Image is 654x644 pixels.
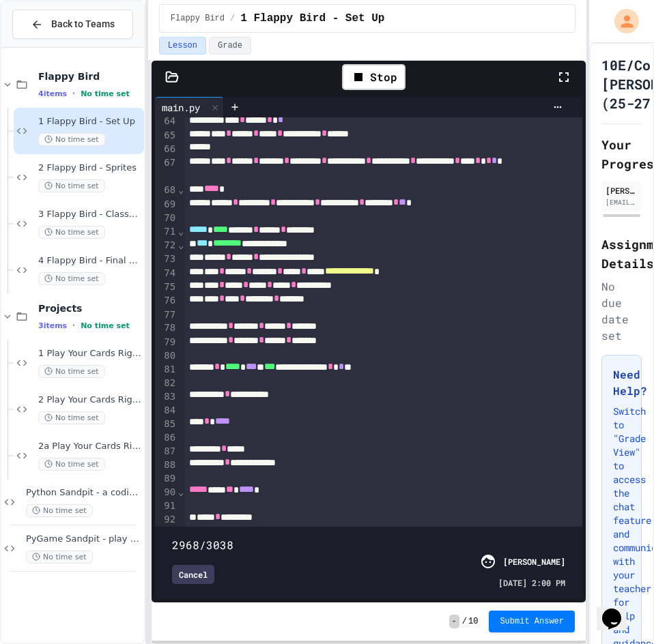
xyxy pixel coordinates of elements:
[38,209,141,220] span: 3 Flappy Bird - Classes and Groups
[177,184,184,195] span: Fold line
[155,499,177,513] div: 91
[26,504,93,517] span: No time set
[155,336,177,349] div: 79
[597,589,640,630] iframe: chat widget
[155,225,177,239] div: 71
[38,70,141,83] span: Flappy Bird
[72,88,75,99] span: •
[51,17,115,31] span: Back to Teams
[155,418,177,431] div: 85
[601,235,642,273] h2: Assignment Details
[155,115,177,128] div: 64
[81,89,130,98] span: No time set
[155,472,177,486] div: 89
[601,278,642,344] div: No due date set
[155,252,177,266] div: 73
[155,129,177,143] div: 65
[81,321,130,330] span: No time set
[462,616,467,627] span: /
[155,390,177,404] div: 83
[72,320,75,331] span: •
[155,239,177,252] div: 72
[177,486,184,497] span: Fold line
[38,133,105,146] span: No time set
[38,441,141,452] span: 2a Play Your Cards Right - PyGame
[498,576,565,589] span: [DATE] 2:00 PM
[12,10,133,39] button: Back to Teams
[159,37,206,55] button: Lesson
[38,162,141,174] span: 2 Flappy Bird - Sprites
[155,458,177,472] div: 88
[606,197,638,207] div: [EMAIL_ADDRESS][DOMAIN_NAME]
[468,616,478,627] span: 10
[155,363,177,377] div: 81
[500,616,564,627] span: Submit Answer
[342,64,406,90] div: Stop
[38,365,105,378] span: No time set
[38,348,141,360] span: 1 Play Your Cards Right - Basic Version
[606,184,638,196] div: [PERSON_NAME]
[177,226,184,237] span: Fold line
[177,239,184,250] span: Fold line
[38,321,67,330] span: 3 items
[155,486,177,499] div: 90
[613,366,630,399] h3: Need Help?
[38,302,141,314] span: Projects
[230,13,235,24] span: /
[26,533,141,545] span: PyGame Sandpit - play with PyGame
[172,537,565,553] div: 2968/3038
[155,321,177,335] div: 78
[38,226,105,239] span: No time set
[38,89,67,98] span: 4 items
[489,611,575,632] button: Submit Answer
[155,184,177,197] div: 68
[38,458,105,471] span: No time set
[155,431,177,445] div: 86
[38,179,105,192] span: No time set
[26,551,93,563] span: No time set
[155,294,177,308] div: 76
[38,116,141,128] span: 1 Flappy Bird - Set Up
[38,394,141,406] span: 2 Play Your Cards Right - Improved
[38,272,105,285] span: No time set
[155,267,177,280] div: 74
[155,377,177,390] div: 82
[155,445,177,458] div: 87
[240,10,384,27] span: 1 Flappy Bird - Set Up
[172,565,214,584] div: Cancel
[155,404,177,418] div: 84
[600,5,642,37] div: My Account
[38,255,141,267] span: 4 Flappy Bird - Final Additions
[155,280,177,294] div: 75
[155,143,177,156] div: 66
[449,615,459,628] span: -
[503,555,565,568] div: [PERSON_NAME]
[601,135,642,173] h2: Your Progress
[155,198,177,211] div: 69
[155,513,177,527] div: 92
[171,13,225,24] span: Flappy Bird
[155,211,177,225] div: 70
[155,349,177,363] div: 80
[209,37,251,55] button: Grade
[155,97,224,117] div: main.py
[155,156,177,184] div: 67
[155,100,207,115] div: main.py
[38,411,105,424] span: No time set
[26,487,141,499] span: Python Sandpit - a coding playground
[155,308,177,322] div: 77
